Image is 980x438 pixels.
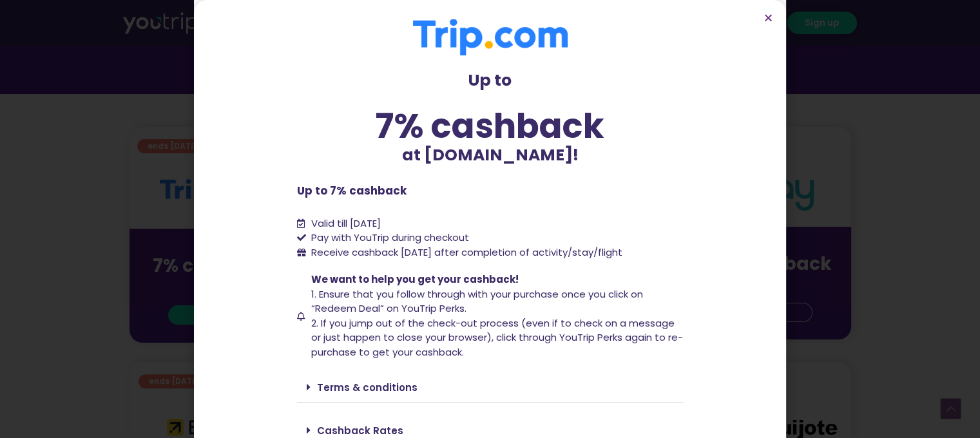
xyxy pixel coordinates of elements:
span: Valid till [DATE] [311,216,381,230]
span: 1. Ensure that you follow through with your purchase once you click on “Redeem Deal” on YouTrip P... [311,287,643,316]
div: 7% cashback [297,109,684,143]
p: at [DOMAIN_NAME]! [297,143,684,167]
div: Terms & conditions [297,372,684,403]
span: Pay with YouTrip during checkout [308,231,469,245]
span: We want to help you get your cashback! [311,272,519,286]
a: Close [764,13,773,23]
p: Up to [297,68,684,93]
a: Cashback Rates [317,424,403,437]
b: Up to 7% cashback [297,183,407,198]
span: 2. If you jump out of the check-out process (even if to check on a message or just happen to clos... [311,316,683,359]
span: Receive cashback [DATE] after completion of activity/stay/flight [311,245,622,259]
a: Terms & conditions [317,381,418,394]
